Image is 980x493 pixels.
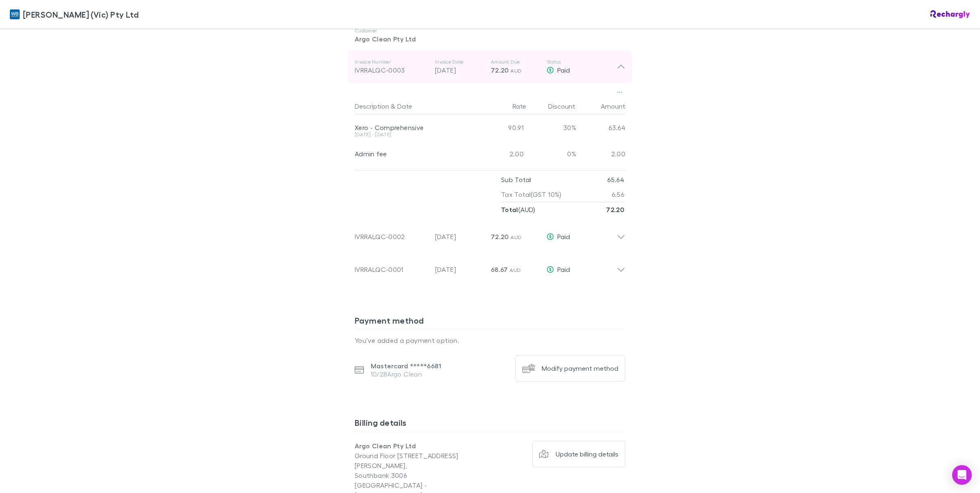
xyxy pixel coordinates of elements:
div: Update billing details [556,450,618,458]
p: Southbank 3006 [355,470,490,480]
button: Update billing details [532,441,626,467]
div: Open Intercom Messenger [952,465,972,485]
p: 6.56 [612,187,624,202]
p: Customer [355,27,625,34]
button: Modify payment method [515,355,625,381]
img: Rechargly Logo [930,10,970,18]
div: 63.64 [576,114,625,141]
p: [DATE] [435,232,484,242]
div: 30% [527,114,576,141]
p: You’ve added a payment option. [355,336,625,345]
p: Status [547,59,617,65]
span: 68.67 [491,265,508,274]
div: IVRRALQC-0002[DATE]72.20 AUDPaid [348,217,632,250]
div: Xero - Comprehensive [355,123,474,132]
div: IVRRALQC-0001 [355,265,428,274]
img: Modify payment method's Logo [522,362,535,375]
button: Description [355,98,389,114]
span: [PERSON_NAME] (Vic) Pty Ltd [23,8,139,21]
span: AUD [511,234,522,240]
strong: Total [501,205,518,214]
p: [DATE] [435,65,484,75]
div: 90.91 [478,114,527,141]
div: 2.00 [576,141,625,167]
p: Argo Clean Pty Ltd [355,34,625,44]
div: IVRRALQC-0002 [355,232,428,242]
span: AUD [511,68,522,74]
p: Invoice Date [435,59,484,65]
p: Tax Total (GST 10%) [501,187,562,202]
span: Paid [557,265,570,273]
span: 72.20 [491,233,509,241]
div: & [355,98,474,114]
div: Admin fee [355,150,474,158]
p: Invoice Number [355,59,428,65]
p: ( AUD ) [501,202,536,217]
p: 65.64 [607,172,624,187]
div: IVRRALQC-0001[DATE]68.67 AUDPaid [348,250,632,283]
div: Modify payment method [542,364,618,372]
div: [DATE] - [DATE] [355,132,474,137]
h3: Payment method [355,315,625,329]
p: Sub Total [501,172,531,187]
p: 10/28 Argo Clean [371,370,441,378]
span: Paid [557,66,570,74]
div: 0% [527,141,576,167]
button: Date [397,98,412,114]
div: Invoice NumberIVRRALQC-0003Invoice Date[DATE]Amount Due72.20 AUDStatusPaid [348,50,632,83]
span: 72.20 [491,66,509,74]
h3: Billing details [355,418,625,431]
p: Amount Due [491,59,540,65]
div: 2.00 [478,141,527,167]
span: AUD [510,267,521,273]
strong: 72.20 [606,205,624,214]
p: Argo Clean Pty Ltd [355,441,490,451]
p: Ground Floor [STREET_ADDRESS][PERSON_NAME], [355,451,490,470]
img: William Buck (Vic) Pty Ltd's Logo [10,9,20,19]
p: [DATE] [435,265,484,274]
span: Paid [557,233,570,240]
div: IVRRALQC-0003 [355,65,428,75]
